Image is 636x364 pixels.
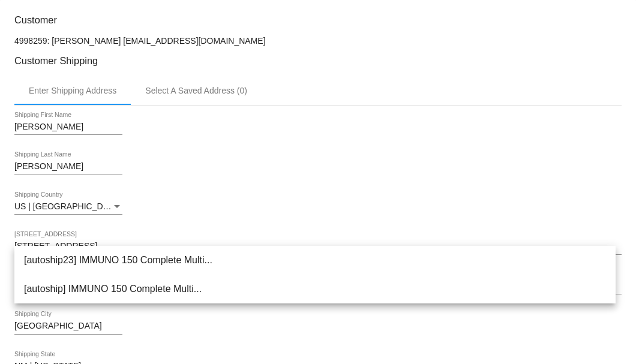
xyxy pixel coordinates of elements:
h3: Customer Shipping [14,55,622,67]
div: Select A Saved Address (0) [145,86,247,95]
input: Shipping Street 1 [14,242,622,251]
span: [autoship] IMMUNO 150 Complete Multi... [24,275,606,303]
div: Enter Shipping Address [29,86,116,95]
span: US | [GEOGRAPHIC_DATA] [14,201,121,211]
input: Shipping First Name [14,122,122,132]
input: Shipping Last Name [14,162,122,172]
input: Shipping City [14,321,122,331]
h3: Customer [14,14,622,26]
span: [autoship23] IMMUNO 150 Complete Multi... [24,246,606,275]
mat-select: Shipping Country [14,202,122,212]
p: 4998259: [PERSON_NAME] [EMAIL_ADDRESS][DOMAIN_NAME] [14,36,622,46]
